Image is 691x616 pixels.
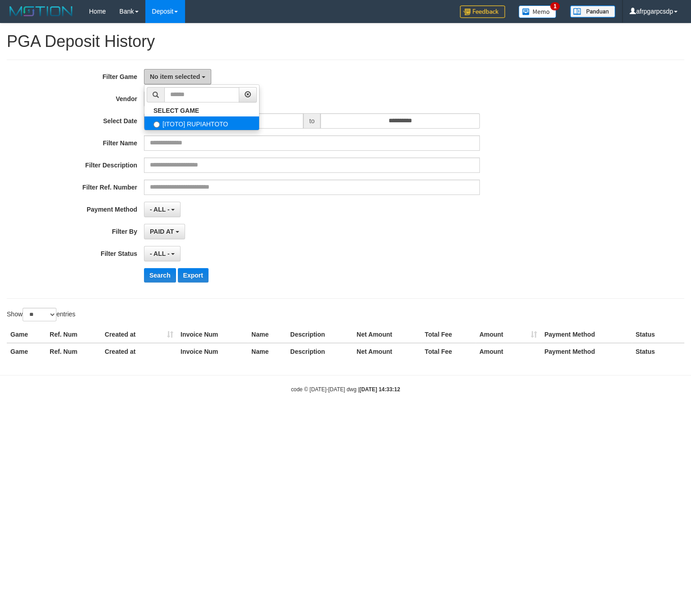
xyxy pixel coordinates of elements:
[46,326,101,343] th: Ref. Num
[287,326,353,343] th: Description
[421,326,476,343] th: Total Fee
[178,268,209,283] button: Export
[460,5,505,18] img: Feedback.jpg
[150,73,200,80] span: No item selected
[541,343,632,360] th: Payment Method
[7,308,75,321] label: Show entries
[23,308,56,321] select: Showentries
[177,326,248,343] th: Invoice Num
[101,326,177,343] th: Created at
[570,5,615,18] img: panduan.png
[541,326,632,343] th: Payment Method
[7,326,46,343] th: Game
[150,228,174,235] span: PAID AT
[7,32,684,51] h1: PGA Deposit History
[248,326,287,343] th: Name
[353,343,421,360] th: Net Amount
[476,326,541,343] th: Amount
[144,105,259,116] a: SELECT GAME
[248,343,287,360] th: Name
[291,386,400,393] small: code © [DATE]-[DATE] dwg |
[476,343,541,360] th: Amount
[144,268,176,283] button: Search
[144,246,181,261] button: - ALL -
[101,343,177,360] th: Created at
[550,2,560,10] span: 1
[7,343,46,360] th: Game
[632,326,684,343] th: Status
[7,5,75,18] img: MOTION_logo.png
[144,224,185,239] button: PAID AT
[177,343,248,360] th: Invoice Num
[519,5,557,18] img: Button%20Memo.svg
[359,386,400,393] strong: [DATE] 14:33:12
[144,202,181,217] button: - ALL -
[150,206,170,213] span: - ALL -
[150,250,170,257] span: - ALL -
[353,326,421,343] th: Net Amount
[46,343,101,360] th: Ref. Num
[287,343,353,360] th: Description
[144,116,259,130] label: [ITOTO] RUPIAHTOTO
[632,343,684,360] th: Status
[303,113,320,129] span: to
[153,107,199,114] b: SELECT GAME
[144,69,211,84] button: No item selected
[153,121,160,128] input: [ITOTO] RUPIAHTOTO
[421,343,476,360] th: Total Fee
